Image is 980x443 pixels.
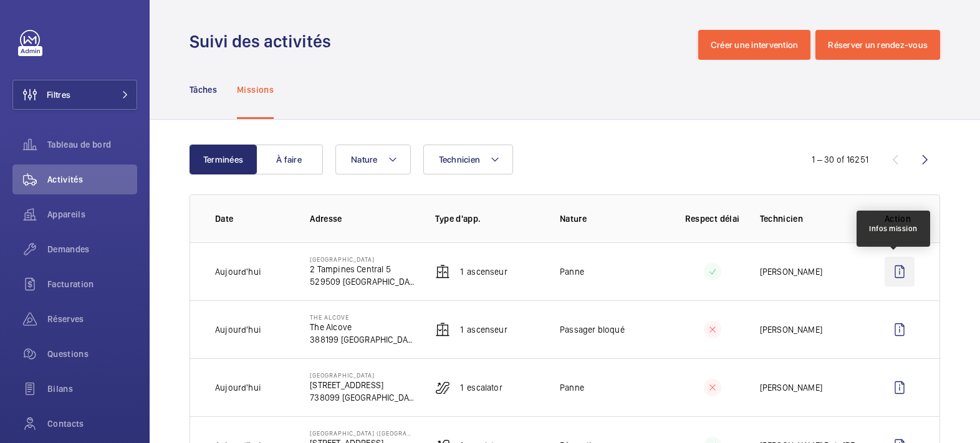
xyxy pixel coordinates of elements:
[310,321,415,333] p: The Alcove
[256,145,323,174] button: À faire
[435,264,450,279] img: elevator.svg
[190,83,217,96] p: Tâches
[310,255,415,263] p: [GEOGRAPHIC_DATA]
[460,323,507,336] p: 1 Ascenseur
[460,381,502,394] p: 1 Escalator
[190,145,257,174] button: Terminées
[215,212,290,225] p: Date
[310,429,415,437] p: [GEOGRAPHIC_DATA] ([GEOGRAPHIC_DATA])
[435,380,450,395] img: escalator.svg
[215,265,261,278] p: Aujourd'hui
[351,155,378,164] span: Nature
[47,417,137,430] span: Contacts
[47,278,137,290] span: Facturation
[310,391,415,404] p: 738099 [GEOGRAPHIC_DATA]
[47,88,70,101] span: Filtres
[47,138,137,151] span: Tableau de bord
[237,83,274,96] p: Missions
[460,265,507,278] p: 1 Ascenseur
[423,145,514,174] button: Technicien
[47,348,137,360] span: Questions
[560,212,665,225] p: Nature
[335,145,411,174] button: Nature
[760,381,822,394] p: [PERSON_NAME]
[760,212,865,225] p: Technicien
[310,263,415,275] p: 2 Tampines Central 5
[435,212,540,225] p: Type d'app.
[685,212,739,225] p: Respect délai
[47,313,137,325] span: Réserves
[47,243,137,255] span: Demandes
[435,322,450,337] img: elevator.svg
[439,155,481,164] span: Technicien
[215,323,261,336] p: Aujourd'hui
[47,383,137,395] span: Bilans
[698,30,811,60] button: Créer une intervention
[190,30,339,53] h1: Suivi des activités
[310,371,415,379] p: [GEOGRAPHIC_DATA]
[12,80,137,110] button: Filtres
[310,379,415,391] p: [STREET_ADDRESS]
[760,265,822,278] p: [PERSON_NAME]
[560,381,584,394] p: Panne
[812,153,868,166] div: 1 – 30 of 16251
[215,381,261,394] p: Aujourd'hui
[310,333,415,346] p: 388199 [GEOGRAPHIC_DATA]
[310,313,415,321] p: The Alcove
[310,212,415,225] p: Adresse
[869,223,918,234] div: Infos mission
[760,323,822,336] p: [PERSON_NAME]
[47,173,137,186] span: Activités
[47,208,137,221] span: Appareils
[560,265,584,278] p: Panne
[560,323,625,336] p: Passager bloqué
[310,275,415,288] p: 529509 [GEOGRAPHIC_DATA]
[815,30,940,60] button: Réserver un rendez-vous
